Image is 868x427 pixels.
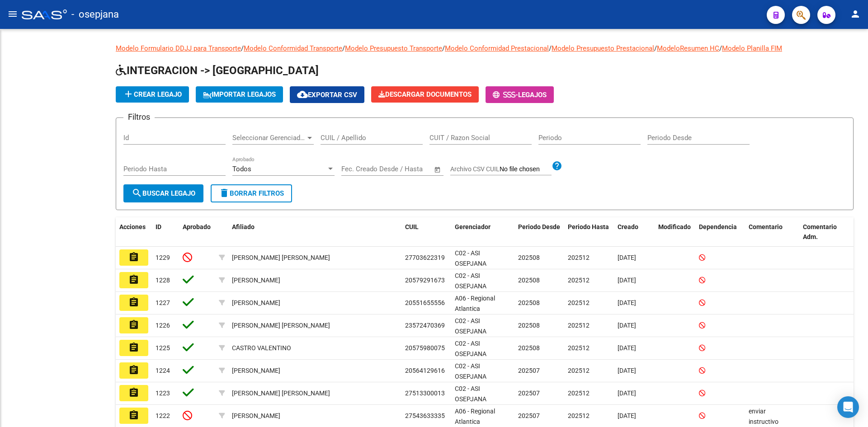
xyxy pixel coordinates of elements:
span: - [493,91,518,99]
mat-icon: assignment [128,410,139,421]
span: Legajos [518,91,547,99]
button: Crear Legajo [116,86,189,103]
span: 27543633335 [405,412,445,419]
span: 202508 [518,254,540,261]
datatable-header-cell: CUIL [401,217,451,247]
span: 1229 [156,254,170,261]
span: 20551655556 [405,299,445,306]
mat-icon: help [552,160,562,171]
div: [PERSON_NAME] [232,275,280,286]
div: [PERSON_NAME] [PERSON_NAME] [232,320,330,331]
span: 202508 [518,299,540,306]
mat-icon: add [123,89,134,99]
span: C02 - ASI OSEPJANA [455,385,486,403]
span: 1224 [156,367,170,374]
span: [DATE] [618,277,636,284]
span: Acciones [119,223,146,230]
h3: Filtros [123,111,155,123]
datatable-header-cell: Creado [614,217,655,247]
datatable-header-cell: Afiliado [228,217,401,247]
datatable-header-cell: Gerenciador [451,217,514,247]
span: Buscar Legajo [132,189,195,197]
span: Crear Legajo [123,90,182,99]
span: C02 - ASI OSEPJANA [455,362,486,380]
button: Open calendar [433,164,443,175]
div: Open Intercom Messenger [837,396,859,418]
span: 20575980075 [405,344,445,352]
datatable-header-cell: Aprobado [179,217,215,247]
div: CASTRO VALENTINO [232,343,291,353]
span: Afiliado [232,223,255,230]
span: 20564129616 [405,367,445,374]
mat-icon: cloud_download [297,89,308,100]
span: Archivo CSV CUIL [450,165,500,173]
a: Modelo Presupuesto Prestacional [552,44,654,52]
datatable-header-cell: Acciones [116,217,152,247]
mat-icon: assignment [128,365,139,375]
span: C02 - ASI OSEPJANA [455,317,486,335]
button: -Legajos [486,86,554,103]
span: Comentario [749,223,783,230]
span: CUIL [405,223,419,230]
a: Modelo Conformidad Prestacional [445,44,549,52]
span: 1226 [156,322,170,329]
mat-icon: assignment [128,342,139,353]
span: 202507 [518,412,540,419]
span: - osepjana [71,5,119,24]
mat-icon: delete [219,188,230,198]
span: 202512 [568,277,590,284]
datatable-header-cell: Periodo Hasta [564,217,614,247]
span: 202512 [568,299,590,306]
span: 202512 [568,367,590,374]
span: C02 - ASI OSEPJANA [455,272,486,290]
a: Modelo Presupuesto Transporte [345,44,442,52]
div: [PERSON_NAME] [PERSON_NAME] [232,253,330,263]
span: 202512 [568,389,590,397]
span: [DATE] [618,299,636,306]
span: 23572470369 [405,322,445,329]
span: Seleccionar Gerenciador [232,134,306,142]
datatable-header-cell: ID [152,217,179,247]
span: 1225 [156,344,170,352]
button: Exportar CSV [290,86,364,103]
span: Modificado [658,223,691,230]
span: 20579291673 [405,277,445,284]
span: A06 - Regional Atlantica [455,408,495,425]
mat-icon: assignment [128,297,139,308]
span: Comentario Adm. [803,223,837,241]
datatable-header-cell: Comentario [745,217,799,247]
span: C02 - ASI OSEPJANA [455,249,486,267]
a: ModeloResumen HC [657,44,719,52]
div: [PERSON_NAME] [232,298,280,308]
a: Modelo Conformidad Transporte [244,44,342,52]
mat-icon: assignment [128,274,139,285]
button: Buscar Legajo [123,184,203,202]
span: 27703622319 [405,254,445,261]
span: [DATE] [618,254,636,261]
mat-icon: assignment [128,319,139,330]
input: End date [379,165,423,173]
span: 1222 [156,412,170,419]
span: 202512 [568,322,590,329]
span: INTEGRACION -> [GEOGRAPHIC_DATA] [116,64,319,77]
span: ID [156,223,161,230]
mat-icon: assignment [128,387,139,398]
datatable-header-cell: Periodo Desde [514,217,564,247]
span: [DATE] [618,344,636,352]
span: Creado [618,223,638,230]
span: C02 - ASI OSEPJANA [455,340,486,357]
span: 1223 [156,389,170,397]
a: Modelo Formulario DDJJ para Transporte [116,44,241,52]
span: Descargar Documentos [378,90,472,99]
a: Modelo Planilla FIM [722,44,782,52]
span: Periodo Desde [518,223,560,230]
datatable-header-cell: Modificado [655,217,695,247]
mat-icon: assignment [128,252,139,263]
datatable-header-cell: Dependencia [695,217,745,247]
span: Aprobado [183,223,211,230]
input: Start date [341,165,371,173]
mat-icon: person [850,9,861,19]
span: Dependencia [699,223,737,230]
span: Gerenciador [455,223,491,230]
span: 202512 [568,412,590,419]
